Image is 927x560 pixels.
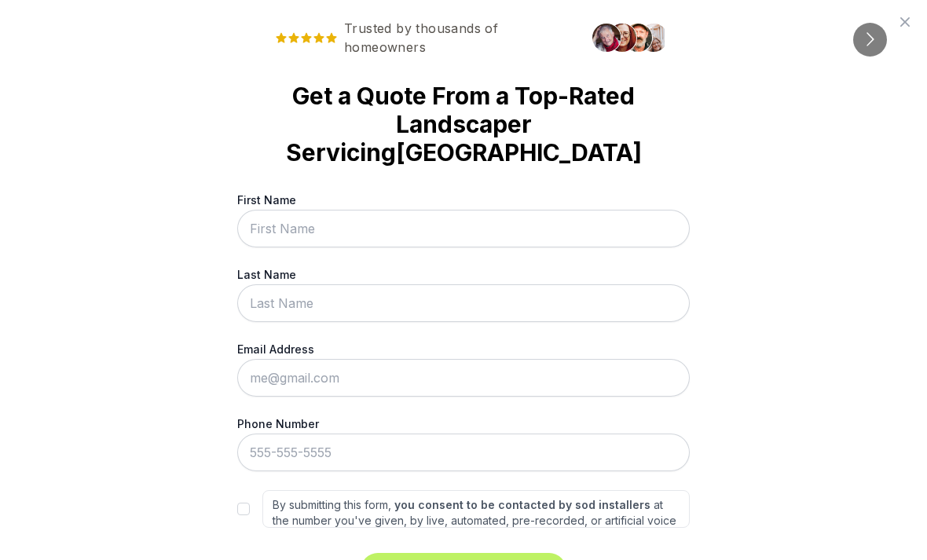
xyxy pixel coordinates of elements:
strong: Get a Quote From a Top-Rated Landscaper Servicing [GEOGRAPHIC_DATA] [262,82,665,167]
input: First Name [237,210,690,247]
label: Last Name [237,266,690,283]
input: me@gmail.com [237,359,690,397]
span: Trusted by thousands of homeowners [262,19,583,57]
strong: you consent to be contacted by sod installers [394,498,650,511]
label: By submitting this form, at the number you've given, by live, automated, pre-recorded, or artific... [262,490,690,528]
label: Phone Number [237,415,690,432]
button: Go to next slide [853,23,887,57]
label: Email Address [237,341,690,357]
input: 555-555-5555 [237,434,690,471]
label: First Name [237,192,690,208]
input: Last Name [237,284,690,322]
